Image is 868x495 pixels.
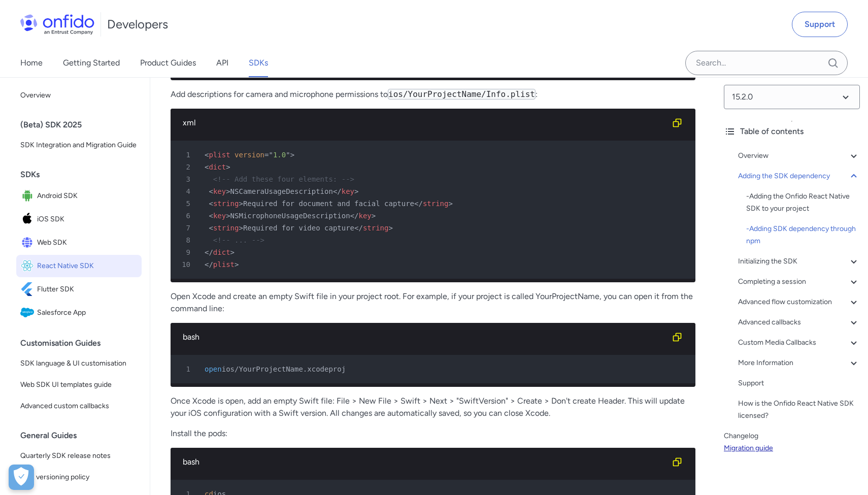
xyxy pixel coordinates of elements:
a: Overview [738,150,860,162]
span: key [342,187,354,195]
a: IconAndroid SDKAndroid SDK [16,185,142,207]
span: iOS SDK [37,212,138,226]
span: </ [354,224,363,232]
a: SDK versioning policy [16,467,142,487]
span: > [239,200,243,208]
span: < [209,200,213,208]
span: Web SDK [37,236,138,250]
span: version [235,151,264,159]
a: Advanced callbacks [738,316,860,328]
span: > [226,212,230,220]
div: Customisation Guides [20,333,146,353]
div: Cookie Preferences [9,465,34,490]
div: Custom Media Callbacks [738,337,860,349]
a: IconWeb SDKWeb SDK [16,232,142,254]
span: > [448,200,452,208]
div: SDKs [20,164,146,185]
a: Web SDK UI templates guide [16,375,142,395]
span: string [363,224,389,232]
span: > [230,248,235,256]
a: Home [20,49,43,77]
a: Overview [16,85,142,106]
a: -Adding SDK dependency through npm [746,223,860,247]
span: open [205,365,222,373]
span: Required for video capture [243,224,354,232]
a: -Adding the Onfido React Native SDK to your project [746,190,860,215]
span: 3 [175,173,197,185]
span: < [205,151,209,159]
span: plist [213,260,235,269]
span: > [290,151,294,159]
span: " [286,151,290,159]
a: Product Guides [140,49,196,77]
div: More Information [738,357,860,369]
span: ios/YourProjectName.xcodeproj [222,365,346,373]
span: key [213,212,226,220]
div: xml [183,117,667,129]
span: </ [414,200,423,208]
span: plist [209,151,230,159]
a: Getting Started [63,49,120,77]
span: > [372,212,376,220]
span: Flutter SDK [37,282,138,296]
span: <!-- ... --> [213,236,264,244]
span: > [226,163,230,171]
span: dict [213,248,230,256]
img: IconiOS SDK [20,212,37,226]
img: IconReact Native SDK [20,259,37,273]
span: </ [205,248,213,256]
a: Support [792,12,848,37]
a: IconReact Native SDKReact Native SDK [16,255,142,277]
span: 1 [175,149,197,161]
button: Open Preferences [9,465,34,490]
a: Adding the SDK dependency [738,170,860,182]
h1: Developers [107,16,168,32]
span: = [264,151,269,159]
span: Required for document and facial capture [243,200,414,208]
span: 5 [175,197,197,210]
a: IconFlutter SDKFlutter SDK [16,278,142,301]
span: > [226,187,230,195]
span: 1.0 [273,151,286,159]
span: 6 [175,210,197,222]
a: SDKs [249,49,268,77]
a: SDK Integration and Migration Guide [16,135,142,155]
span: 8 [175,234,197,246]
div: bash [183,331,667,343]
a: Advanced flow customization [738,296,860,308]
span: React Native SDK [37,259,138,273]
p: Open Xcode and create an empty Swift file in your project root. For example, if your project is c... [171,290,695,315]
img: IconSalesforce App [20,306,37,320]
button: Copy code snippet button [667,327,687,347]
code: ios/YourProjectName/Info.plist [388,89,536,100]
div: - Adding SDK dependency through npm [746,223,860,247]
div: - Adding the Onfido React Native SDK to your project [746,190,860,215]
img: IconWeb SDK [20,236,37,250]
p: Install the pods: [171,427,695,440]
a: SDK language & UI customisation [16,353,142,374]
button: Copy code snippet button [667,113,687,133]
span: Overview [20,89,138,102]
span: 9 [175,246,197,258]
a: Migration guide [724,442,860,454]
span: key [213,187,226,195]
span: 10 [175,258,197,271]
img: IconAndroid SDK [20,189,37,203]
span: 1 [175,363,197,375]
span: string [213,200,239,208]
span: dict [209,163,226,171]
span: string [423,200,449,208]
a: Changelog [724,430,860,442]
span: 7 [175,222,197,234]
div: Completing a session [738,276,860,288]
span: <!-- Add these four elements: --> [213,175,354,183]
img: IconFlutter SDK [20,282,37,296]
span: " [269,151,273,159]
span: < [205,163,209,171]
span: NSMicrophoneUsageDescription [230,212,350,220]
div: Support [738,377,860,389]
div: Initializing the SDK [738,255,860,268]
